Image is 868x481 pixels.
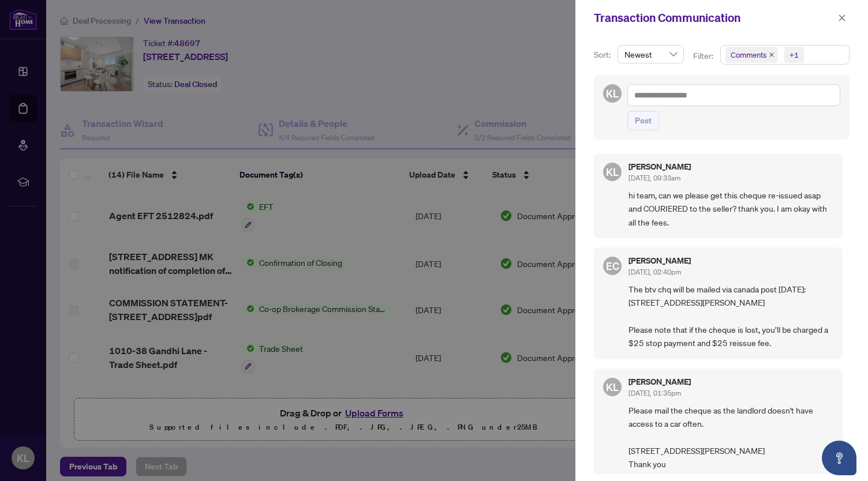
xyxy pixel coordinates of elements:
[606,379,619,395] span: KL
[822,441,856,475] button: Open asap
[769,52,775,58] span: close
[725,47,777,63] span: Comments
[628,378,691,386] h5: [PERSON_NAME]
[628,257,691,265] h5: [PERSON_NAME]
[628,163,691,171] h5: [PERSON_NAME]
[790,49,799,61] div: +1
[606,258,619,274] span: EC
[628,268,681,276] span: [DATE], 02:40pm
[628,389,681,397] span: [DATE], 01:35pm
[594,9,835,27] div: Transaction Communication
[627,111,659,130] button: Post
[624,46,677,63] span: Newest
[838,14,846,22] span: close
[628,404,833,471] span: Please mail the cheque as the landlord doesn't have access to a car often. [STREET_ADDRESS][PERSO...
[731,49,766,61] span: Comments
[693,50,715,62] p: Filter:
[594,48,613,61] p: Sort:
[606,164,619,180] span: KL
[628,174,680,182] span: [DATE], 09:33am
[628,283,833,350] span: The btv chq will be mailed via canada post [DATE]: [STREET_ADDRESS][PERSON_NAME] Please note that...
[606,85,619,102] span: KL
[628,189,833,229] span: hi team, can we please get this cheque re-issued asap and COURIERED to the seller? thank you. I a...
